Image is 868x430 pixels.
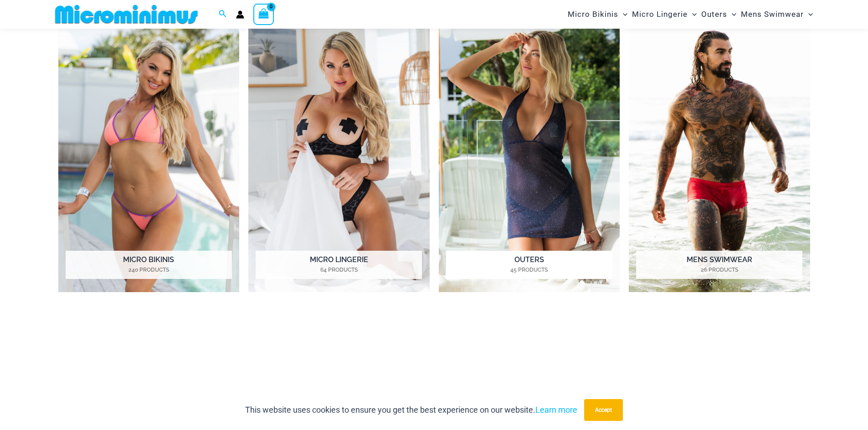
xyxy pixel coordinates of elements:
[236,10,244,19] a: Account icon link
[630,3,699,26] a: Micro LingerieMenu ToggleMenu Toggle
[804,3,813,26] span: Menu Toggle
[256,251,422,279] h2: Micro Lingerie
[58,316,810,384] iframe: TrustedSite Certified
[636,251,802,279] h2: Mens Swimwear
[565,3,630,26] a: Micro BikinisMenu ToggleMenu Toggle
[632,3,688,26] span: Micro Lingerie
[636,266,802,274] mark: 26 Products
[219,9,227,20] a: Search icon link
[66,266,232,274] mark: 240 Products
[688,3,697,26] span: Menu Toggle
[699,3,739,26] a: OutersMenu ToggleMenu Toggle
[248,15,430,293] a: Visit product category Micro Lingerie
[568,3,618,26] span: Micro Bikinis
[253,4,274,25] a: View Shopping Cart, empty
[439,15,620,293] a: Visit product category Outers
[51,4,201,25] img: MM SHOP LOGO FLAT
[439,15,620,293] img: Outers
[256,266,422,274] mark: 64 Products
[248,15,430,293] img: Micro Lingerie
[727,3,736,26] span: Menu Toggle
[701,3,727,26] span: Outers
[618,3,627,26] span: Menu Toggle
[629,15,810,293] a: Visit product category Mens Swimwear
[535,405,577,415] a: Learn more
[446,251,612,279] h2: Outers
[741,3,804,26] span: Mens Swimwear
[584,399,623,421] button: Accept
[245,403,577,417] p: This website uses cookies to ensure you get the best experience on our website.
[564,1,817,27] nav: Site Navigation
[446,266,612,274] mark: 45 Products
[58,15,240,293] img: Micro Bikinis
[739,3,815,26] a: Mens SwimwearMenu ToggleMenu Toggle
[58,15,240,293] a: Visit product category Micro Bikinis
[66,251,232,279] h2: Micro Bikinis
[629,15,810,293] img: Mens Swimwear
